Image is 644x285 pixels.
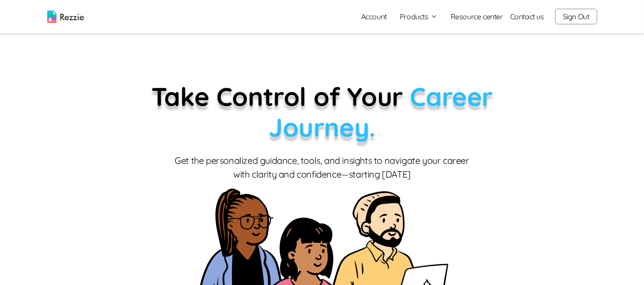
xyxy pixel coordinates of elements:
[269,80,493,143] span: Career Journey.
[105,81,540,143] p: Take Control of Your
[354,7,394,26] a: Account
[451,11,503,22] a: Resource center
[400,11,438,22] button: Products
[510,11,544,22] a: Contact us
[173,154,471,181] p: Get the personalized guidance, tools, and insights to navigate your career with clarity and confi...
[47,11,84,23] img: logo
[555,9,597,24] button: Sign Out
